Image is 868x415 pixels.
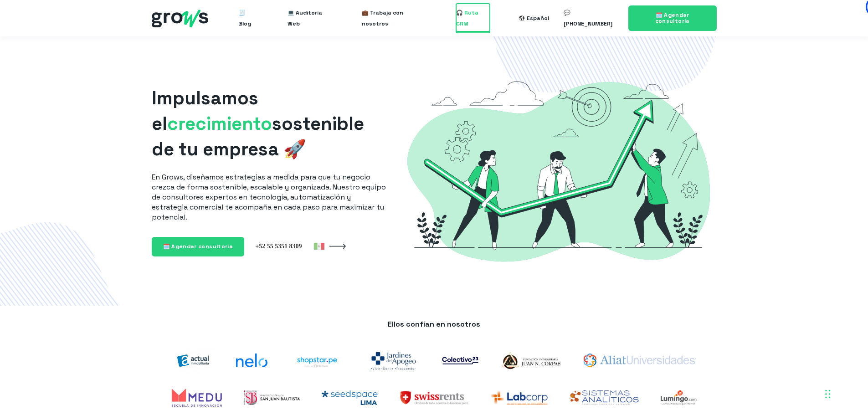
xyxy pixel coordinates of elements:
[152,86,386,162] h1: Impulsamos el sostenible de tu empresa 🚀
[527,13,549,24] div: Español
[289,350,345,371] img: shoptarpe
[362,4,427,33] a: 💼 Trabaja con nosotros
[655,11,690,25] span: 🗓️ Agendar consultoría
[255,242,324,250] img: México +52 55 5351 8309
[239,4,258,33] a: 🧾 Blog
[704,298,868,415] iframe: Chat Widget
[400,390,468,405] img: SwissRents
[167,112,272,135] span: crecimiento
[161,319,708,329] p: Ellos confían en nosotros
[236,354,267,367] img: nelo
[367,347,420,374] img: jardines-del-apogeo
[628,5,717,31] a: 🗓️ Agendar consultoría
[172,389,222,407] img: Medu Academy
[825,380,831,408] div: Arrastrar
[500,350,562,371] img: logo-Corpas
[661,390,697,405] img: Lumingo
[152,237,245,256] a: 🗓️ Agendar consultoría
[442,357,478,364] img: co23
[244,390,300,405] img: UPSJB
[322,390,378,405] img: Seedspace Lima
[704,298,868,415] div: Widget de chat
[401,66,717,277] img: Grows-Growth-Marketing-Hacking-Hubspot
[152,10,208,27] img: grows - hubspot
[172,348,215,373] img: actual-inmobiliaria
[288,4,333,33] a: 💻 Auditoría Web
[152,172,386,222] p: En Grows, diseñamos estrategias a medida para que tu negocio crezca de forma sostenible, escalabl...
[456,4,490,33] a: 🎧 Ruta CRM
[570,390,639,405] img: Sistemas analíticos
[163,243,233,250] span: 🗓️ Agendar consultoría
[564,4,617,33] a: 💬 [PHONE_NUMBER]
[490,390,548,405] img: Labcorp
[584,354,696,367] img: aliat-universidades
